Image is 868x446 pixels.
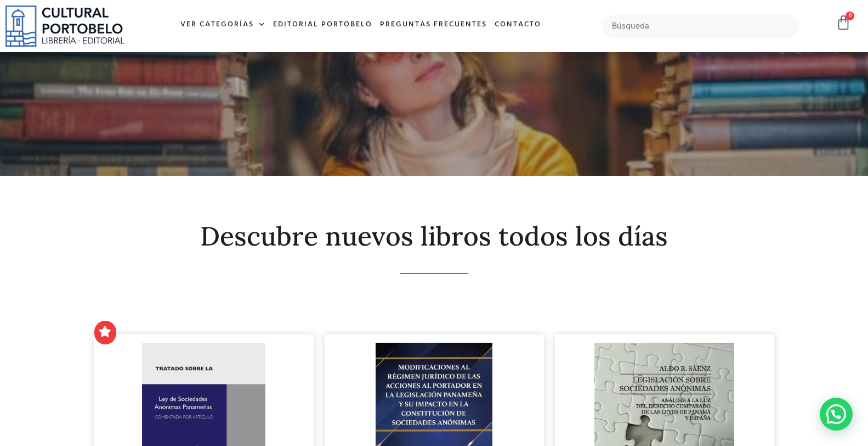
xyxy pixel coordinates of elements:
[177,13,269,37] a: Ver Categorías
[376,13,491,37] a: Preguntas frecuentes
[846,12,854,20] span: 0
[269,13,376,37] a: Editorial Portobelo
[836,15,851,31] a: 0
[603,15,799,38] input: Búsqueda
[491,13,545,37] a: Contacto
[94,222,774,251] h2: Descubre nuevos libros todos los días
